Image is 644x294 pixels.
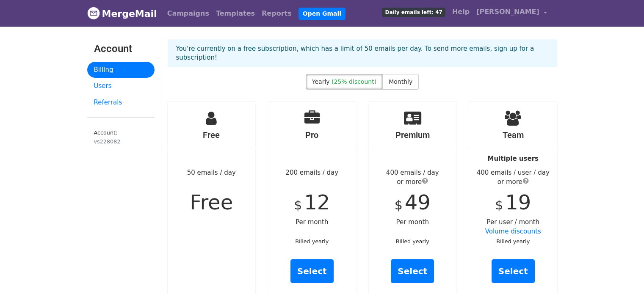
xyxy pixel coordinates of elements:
[213,5,258,22] a: Templates
[87,62,155,78] a: Billing
[492,259,535,283] a: Select
[290,259,334,283] a: Select
[168,130,256,140] h4: Free
[190,190,233,214] span: Free
[87,94,155,111] a: Referrals
[449,3,473,20] a: Help
[379,3,448,20] a: Daily emails left: 47
[312,78,330,85] span: Yearly
[369,130,457,140] h4: Premium
[176,44,549,62] p: You're currently on a free subscription, which has a limit of 50 emails per day. To send more ema...
[476,7,539,17] span: [PERSON_NAME]
[473,3,550,23] a: [PERSON_NAME]
[382,8,445,17] span: Daily emails left: 47
[391,259,434,283] a: Select
[164,5,213,22] a: Campaigns
[469,168,557,187] div: 400 emails / user / day or more
[87,5,157,22] a: MergeMail
[485,228,541,235] a: Volume discounts
[94,129,148,146] small: Account:
[94,43,148,55] h3: Account
[405,190,431,214] span: 49
[304,190,330,214] span: 12
[496,238,530,245] small: Billed yearly
[294,198,302,212] span: $
[495,198,503,212] span: $
[369,168,457,187] div: 400 emails / day or more
[395,198,403,212] span: $
[389,78,412,85] span: Monthly
[268,130,356,140] h4: Pro
[94,137,148,146] div: vs228082
[469,130,557,140] h4: Team
[87,78,155,94] a: Users
[295,238,329,245] small: Billed yearly
[396,238,429,245] small: Billed yearly
[87,7,100,19] img: MergeMail logo
[258,5,295,22] a: Reports
[332,78,376,85] span: (25% discount)
[488,155,539,162] strong: Multiple users
[299,8,345,20] a: Open Gmail
[505,190,531,214] span: 19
